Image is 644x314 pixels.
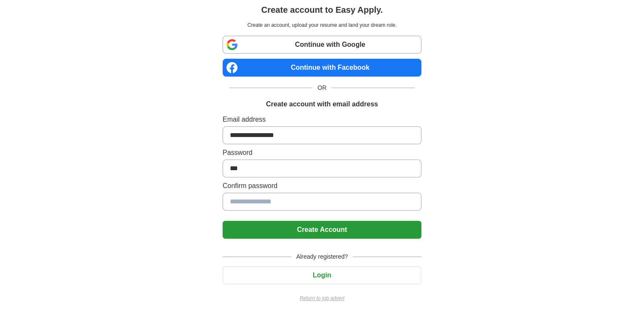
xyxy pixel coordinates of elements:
[261,3,383,16] h1: Create account to Easy Apply.
[223,221,421,239] button: Create Account
[223,181,421,191] label: Confirm password
[223,59,421,77] a: Continue with Facebook
[223,271,421,279] a: Login
[223,266,421,284] button: Login
[223,114,421,125] label: Email address
[224,21,420,29] p: Create an account, upload your resume and land your dream role.
[223,148,421,158] label: Password
[223,36,421,54] a: Continue with Google
[291,252,353,261] span: Already registered?
[266,99,378,109] h1: Create account with email address
[312,83,332,92] span: OR
[223,294,421,302] a: Return to job advert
